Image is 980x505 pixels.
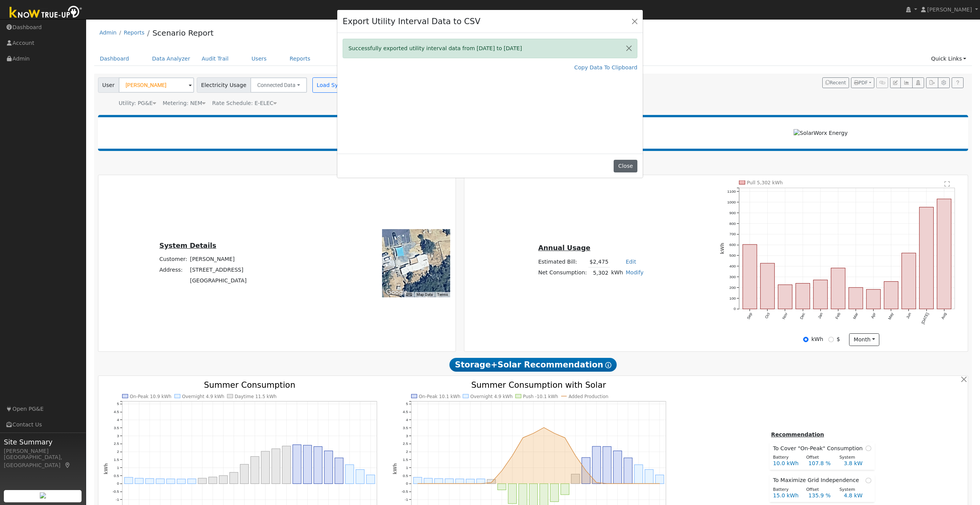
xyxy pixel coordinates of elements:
[343,15,480,28] h4: Export Utility Interval Data to CSV
[574,64,637,72] a: Copy Data To Clipboard
[629,16,640,26] button: Close
[614,160,637,173] button: Close
[343,39,637,58] div: Successfully exported utility interval data from [DATE] to [DATE]
[621,39,637,58] button: Close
